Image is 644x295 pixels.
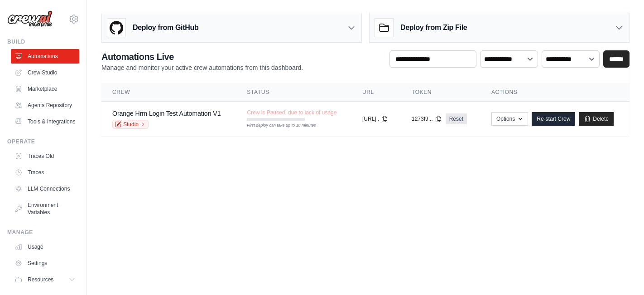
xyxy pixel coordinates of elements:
[351,83,401,102] th: URL
[107,19,125,37] img: GitHub Logo
[11,98,79,113] a: Agents Repository
[11,165,79,180] a: Traces
[247,123,305,129] div: First deploy can take up to 10 minutes
[11,49,79,64] a: Automations
[11,256,79,270] a: Settings
[11,272,79,287] button: Resources
[11,240,79,254] a: Usage
[101,63,303,72] p: Manage and monitor your active crew automations from this dashboard.
[112,120,149,129] a: Studio
[236,83,351,102] th: Status
[11,149,79,163] a: Traces Old
[11,182,79,196] a: LLM Connections
[247,109,336,116] span: Crew is Paused, due to lack of usage
[532,112,575,126] a: Re-start Crew
[101,50,303,63] h2: Automations Live
[491,112,528,126] button: Options
[11,114,79,129] a: Tools & Integrations
[7,229,79,236] div: Manage
[101,83,236,102] th: Crew
[7,138,79,145] div: Operate
[28,276,53,283] span: Resources
[11,82,79,96] a: Marketplace
[401,83,481,102] th: Token
[7,38,79,45] div: Build
[412,115,442,123] button: 1273f9...
[446,113,467,124] a: Reset
[579,112,614,126] a: Delete
[11,198,79,220] a: Environment Variables
[11,65,79,80] a: Crew Studio
[481,83,630,102] th: Actions
[400,22,467,33] h3: Deploy from Zip File
[7,10,53,28] img: Logo
[133,22,198,33] h3: Deploy from GitHub
[112,110,221,117] a: Orange Hrm Login Test Automation V1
